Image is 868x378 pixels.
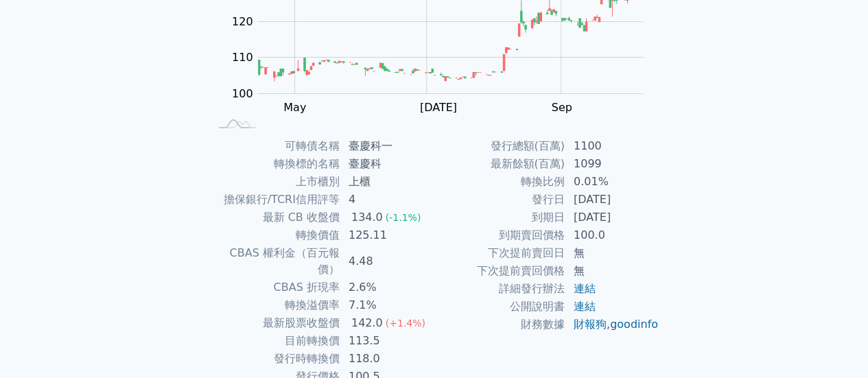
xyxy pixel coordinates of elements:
[574,282,596,295] a: 連結
[565,244,659,262] td: 無
[565,226,659,244] td: 100.0
[565,137,659,155] td: 1100
[434,226,565,244] td: 到期賣回價格
[340,296,434,314] td: 7.1%
[386,212,421,223] span: (-1.1%)
[340,244,434,279] td: 4.48
[565,173,659,191] td: 0.01%
[349,315,386,331] div: 142.0
[565,316,659,333] td: ,
[434,280,565,298] td: 詳細發行辦法
[434,262,565,280] td: 下次提前賣回價格
[209,173,340,191] td: 上市櫃別
[209,314,340,332] td: 最新股票收盤價
[434,209,565,226] td: 到期日
[434,137,565,155] td: 發行總額(百萬)
[283,101,306,114] tspan: May
[340,155,434,173] td: 臺慶科
[232,15,253,28] tspan: 120
[209,350,340,368] td: 發行時轉換價
[574,318,607,331] a: 財報狗
[349,209,386,226] div: 134.0
[209,279,340,296] td: CBAS 折現率
[209,209,340,226] td: 最新 CB 收盤價
[565,191,659,209] td: [DATE]
[551,101,572,114] tspan: Sep
[565,155,659,173] td: 1099
[340,173,434,191] td: 上櫃
[434,244,565,262] td: 下次提前賣回日
[434,298,565,316] td: 公開說明書
[209,296,340,314] td: 轉換溢價率
[340,137,434,155] td: 臺慶科一
[209,191,340,209] td: 擔保銀行/TCRI信用評等
[420,101,457,114] tspan: [DATE]
[434,173,565,191] td: 轉換比例
[565,209,659,226] td: [DATE]
[209,226,340,244] td: 轉換價值
[386,318,425,329] span: (+1.4%)
[434,316,565,333] td: 財務數據
[340,350,434,368] td: 118.0
[565,262,659,280] td: 無
[232,87,253,100] tspan: 100
[209,137,340,155] td: 可轉債名稱
[209,155,340,173] td: 轉換標的名稱
[340,191,434,209] td: 4
[209,332,340,350] td: 目前轉換價
[574,300,596,313] a: 連結
[610,318,658,331] a: goodinfo
[434,191,565,209] td: 發行日
[340,226,434,244] td: 125.11
[340,332,434,350] td: 113.5
[340,279,434,296] td: 2.6%
[434,155,565,173] td: 最新餘額(百萬)
[209,244,340,279] td: CBAS 權利金（百元報價）
[232,51,253,64] tspan: 110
